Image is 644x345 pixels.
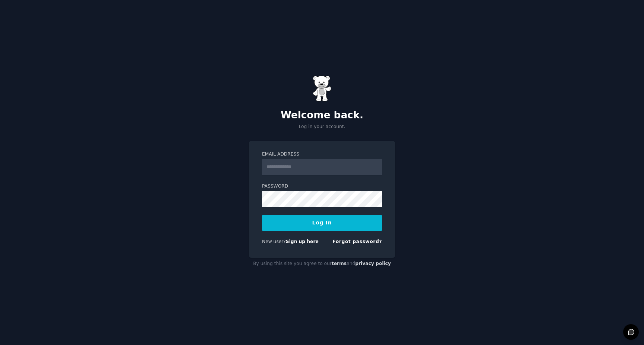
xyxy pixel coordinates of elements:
a: privacy policy [355,261,391,266]
div: By using this site you agree to our and [249,258,395,270]
h2: Welcome back. [249,109,395,121]
label: Email Address [262,151,382,158]
a: terms [332,261,347,266]
a: Forgot password? [332,239,382,244]
label: Password [262,183,382,190]
a: Sign up here [286,239,319,244]
p: Log in your account. [249,124,395,130]
img: Gummy Bear [313,76,331,102]
button: Log In [262,215,382,231]
span: New user? [262,239,286,244]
